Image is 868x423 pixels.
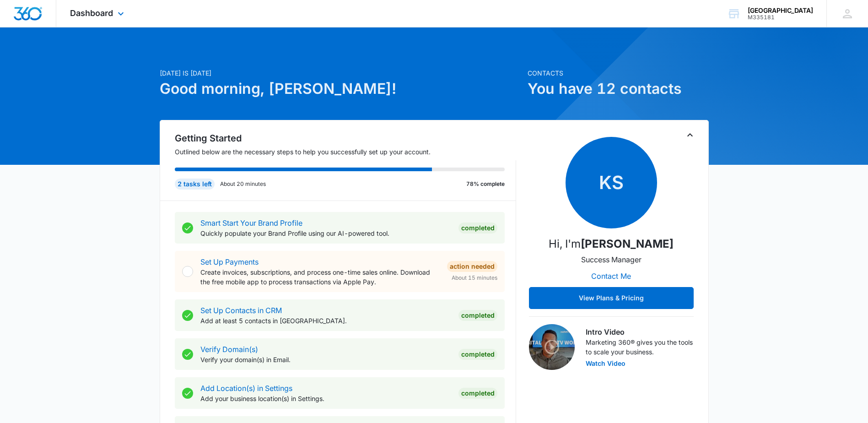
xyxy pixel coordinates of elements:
div: Completed [458,349,497,360]
div: 2 tasks left [175,179,215,190]
p: Quickly populate your Brand Profile using our AI-powered tool. [200,228,451,238]
div: account name [748,7,813,14]
div: Completed [458,388,497,399]
a: Set Up Contacts in CRM [200,306,282,315]
a: Smart Start Your Brand Profile [200,218,302,228]
h2: Getting Started [175,131,516,145]
button: Watch Video [586,360,625,367]
h1: Good morning, [PERSON_NAME]! [160,78,522,100]
span: KS [566,137,657,228]
p: Verify your domain(s) in Email. [200,355,451,364]
h1: You have 12 contacts [528,78,709,100]
p: [DATE] is [DATE] [160,68,522,78]
img: Intro Video [529,324,575,370]
button: Contact Me [582,265,640,287]
p: Marketing 360® gives you the tools to scale your business. [586,337,694,357]
p: Outlined below are the necessary steps to help you successfully set up your account. [175,147,516,157]
p: Add at least 5 contacts in [GEOGRAPHIC_DATA]. [200,316,451,325]
div: Action Needed [447,261,497,272]
p: Create invoices, subscriptions, and process one-time sales online. Download the free mobile app t... [200,267,440,287]
a: Set Up Payments [200,257,259,266]
div: account id [748,14,813,21]
a: Verify Domain(s) [200,345,258,354]
h3: Intro Video [586,326,694,337]
button: Toggle Collapse [685,130,695,141]
p: 78% complete [466,180,505,188]
p: Hi, I'm [549,236,674,252]
p: About 20 minutes [220,180,266,188]
span: Dashboard [70,8,113,18]
span: About 15 minutes [452,274,497,282]
p: Success Manager [581,254,642,265]
a: Add Location(s) in Settings [200,384,292,393]
div: Completed [458,222,497,233]
p: Add your business location(s) in Settings. [200,394,451,403]
p: Contacts [528,68,709,78]
button: View Plans & Pricing [529,287,694,309]
strong: [PERSON_NAME] [581,237,674,250]
div: Completed [458,310,497,321]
